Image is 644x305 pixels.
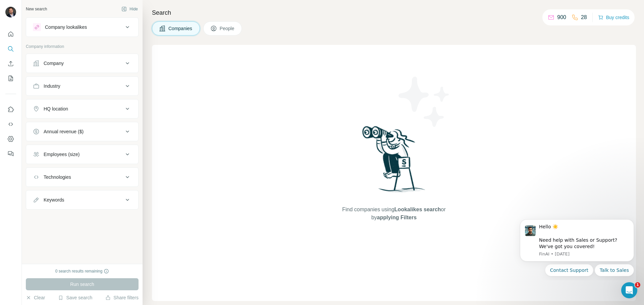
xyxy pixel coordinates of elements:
button: Search [5,43,16,55]
button: Annual revenue ($) [26,124,138,140]
iframe: Intercom notifications message [510,213,644,280]
p: 28 [581,13,587,21]
iframe: Intercom live chat [621,282,637,298]
img: Surfe Illustration - Stars [394,72,454,132]
div: HQ location [44,105,68,112]
button: Use Surfe on LinkedIn [5,103,16,116]
button: Keywords [26,192,138,208]
div: Industry [44,83,60,89]
button: Save search [58,294,92,301]
span: applying Filters [377,215,417,220]
button: Company [26,55,138,71]
button: Use Surfe API [5,118,16,130]
button: Feedback [5,148,16,160]
button: Buy credits [598,13,629,22]
span: Find companies using or by [340,206,447,222]
button: HQ location [26,101,138,117]
div: Annual revenue ($) [44,128,84,135]
button: Clear [26,294,45,301]
button: Hide [117,4,143,14]
img: Avatar [5,7,16,17]
span: 1 [635,282,640,288]
span: People [220,25,235,32]
span: Lookalikes search [394,207,441,212]
button: My lists [5,72,16,84]
p: 900 [557,13,566,21]
button: Enrich CSV [5,58,16,70]
div: Employees (size) [44,151,79,158]
div: 0 search results remaining [55,268,109,274]
button: Share filters [105,294,139,301]
h4: Search [152,8,636,17]
button: Technologies [26,169,138,185]
button: Employees (size) [26,146,138,162]
div: Company lookalikes [45,24,87,30]
img: Surfe Illustration - Woman searching with binoculars [359,124,429,199]
div: Company [44,60,64,67]
div: Technologies [44,174,71,180]
button: Quick start [5,28,16,40]
button: Dashboard [5,133,16,145]
button: Company lookalikes [26,19,138,35]
div: Keywords [44,197,64,203]
p: Company information [26,44,139,50]
div: New search [26,6,47,12]
span: Companies [168,25,193,32]
button: Industry [26,78,138,94]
